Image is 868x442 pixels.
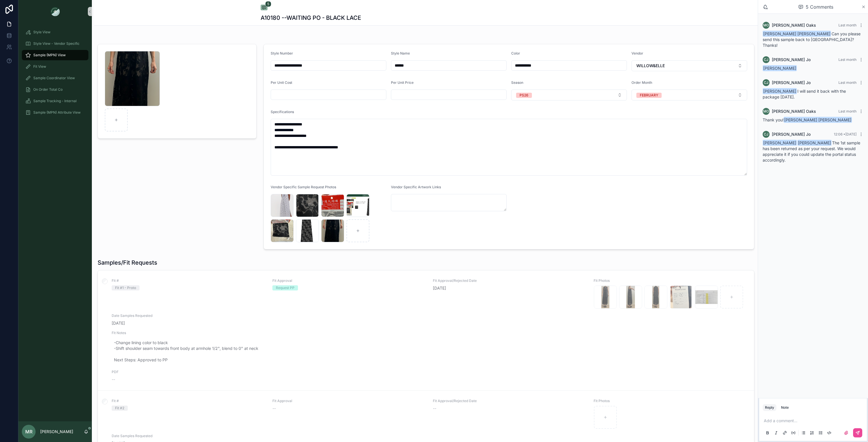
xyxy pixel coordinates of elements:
[631,51,643,55] span: Vendor
[276,285,294,290] div: Request PP
[33,110,81,115] span: Sample (MPN) Attribute View
[797,140,832,146] span: [PERSON_NAME]
[40,429,73,435] p: [PERSON_NAME]
[764,132,768,137] span: CJ
[763,31,831,37] span: [PERSON_NAME] [PERSON_NAME]
[838,80,857,85] span: Last month
[433,399,587,403] span: Fit Approval/Rejected Date
[763,140,860,162] span: The 1st sample has been returned as per your request. We would appreciate it if you could update ...
[265,1,271,7] span: 5
[631,90,747,100] button: Select Button
[271,51,293,55] span: Style Number
[763,23,769,28] span: MO
[112,377,115,382] span: --
[261,14,361,22] h1: A10180 --WAITING PO - BLACK LACE
[594,399,747,403] span: Fit Photos
[112,320,266,326] span: [DATE]
[834,132,857,136] span: 12:06 • [DATE]
[112,434,266,438] span: Date Samples Requested
[271,80,292,85] span: Per Unit Cost
[781,405,789,410] div: Note
[763,109,769,114] span: MO
[22,84,88,95] a: On Order Total Co
[272,278,426,283] span: Fit Approval
[636,63,665,69] span: WILLOW&ELLE
[520,93,528,98] div: PS26
[271,185,336,189] span: Vendor Specific Sample Request Photos
[112,313,266,318] span: Date Samples Requested
[772,80,811,86] span: [PERSON_NAME] Jo
[764,57,768,62] span: CJ
[25,428,32,435] span: MR
[763,140,797,146] span: [PERSON_NAME]
[763,31,861,48] span: Can you please send this sample back to [GEOGRAPHIC_DATA]? Thanks!
[391,80,414,85] span: Per Unit Price
[22,38,88,49] a: Style View - Vendor Specific
[433,285,587,291] span: [DATE]
[98,270,754,390] a: Fit #Fit #1 - ProtoFit ApprovalRequest PPFit Approval/Rejected Date[DATE]Fit PhotosDate Samples R...
[763,404,776,411] button: Reply
[112,399,266,403] span: Fit #
[838,57,857,62] span: Last month
[631,60,747,71] button: Select Button
[763,88,797,94] span: [PERSON_NAME]
[22,61,88,72] a: Fit View
[22,96,88,106] a: Sample Tracking - Internal
[112,370,266,374] span: PDF
[838,23,857,27] span: Last month
[22,27,88,37] a: Style View
[51,7,60,16] img: App logo
[772,57,811,63] span: [PERSON_NAME] Jo
[772,22,816,28] span: [PERSON_NAME] Oaks
[764,80,768,85] span: CJ
[763,117,852,122] span: Thank you!
[772,108,816,114] span: [PERSON_NAME] Oaks
[391,51,410,55] span: Style Name
[511,51,520,55] span: Color
[272,399,426,403] span: Fit Approval
[763,89,846,99] span: I will send it back with the package [DATE].
[33,30,51,34] span: Style View
[763,65,797,71] span: [PERSON_NAME]
[640,93,658,98] div: FEBRUARY
[784,117,852,123] span: [PERSON_NAME] [PERSON_NAME]
[33,64,46,69] span: Fit View
[806,3,833,10] span: 5 Comments
[33,99,77,103] span: Sample Tracking - Internal
[271,110,294,114] span: Specifications
[511,90,627,100] button: Select Button
[33,76,75,80] span: Sample Coordinator View
[115,285,136,290] div: Fit #1 - Proto
[112,278,266,283] span: Fit #
[838,109,857,113] span: Last month
[112,331,747,335] span: Fit Notes
[22,107,88,118] a: Sample (MPN) Attribute View
[33,53,66,57] span: Sample (MPN) View
[33,41,80,46] span: Style View - Vendor Specific
[22,50,88,60] a: Sample (MPN) View
[33,87,63,92] span: On Order Total Co
[18,23,92,125] div: scrollable content
[391,185,441,189] span: Vendor Specific Artwork Links
[272,406,276,411] span: --
[772,131,811,137] span: [PERSON_NAME] Jo
[22,73,88,83] a: Sample Coordinator View
[261,5,268,11] button: 5
[594,278,747,283] span: Fit Photos
[511,80,523,85] span: Season
[779,404,791,411] button: Note
[98,259,157,267] h1: Samples/Fit Requests
[433,406,436,411] span: --
[115,406,124,411] div: Fit #2
[114,340,745,363] span: -Change lining color to black -Shift shoulder seam towards front body at armhole 1/2", blend to 0...
[433,278,587,283] span: Fit Approval/Rejected Date
[631,80,652,85] span: Order Month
